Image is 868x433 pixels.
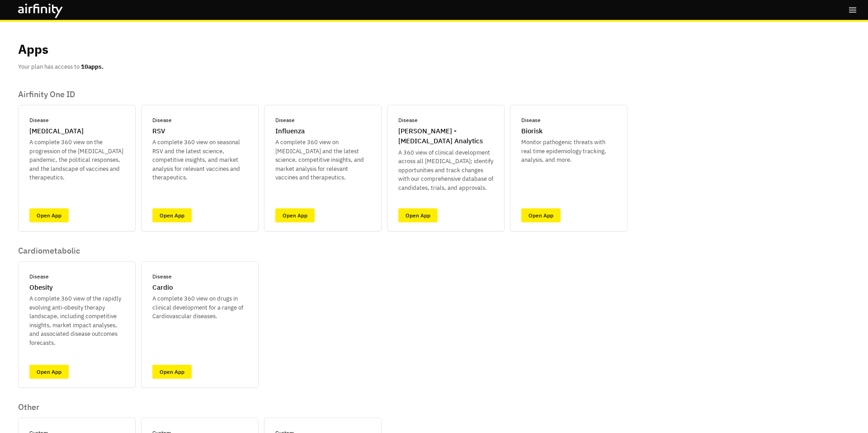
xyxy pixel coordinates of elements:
p: Biorisk [521,126,542,136]
b: 10 apps. [81,63,104,71]
p: Disease [398,116,418,124]
a: Open App [152,365,192,379]
p: Disease [521,116,541,124]
p: A complete 360 view on seasonal RSV and the latest science, competitive insights, and market anal... [152,138,247,182]
p: Airfinity One ID [18,89,627,99]
p: Your plan has access to [18,62,104,71]
p: Obesity [29,282,53,293]
p: Other [18,402,382,412]
p: Apps [18,40,48,59]
p: A complete 360 view on drugs in clinical development for a range of Cardiovascular diseases. [152,294,247,321]
a: Open App [29,208,69,222]
p: [MEDICAL_DATA] [29,126,84,136]
a: Open App [275,208,315,222]
p: Disease [152,116,172,124]
a: Open App [152,208,192,222]
p: A complete 360 view on the progression of the [MEDICAL_DATA] pandemic, the political responses, a... [29,138,124,182]
p: RSV [152,126,165,136]
a: Open App [521,208,561,222]
p: A 360 view of clinical development across all [MEDICAL_DATA]; identify opportunities and track ch... [398,148,493,193]
p: Disease [275,116,295,124]
p: Disease [29,116,49,124]
p: [PERSON_NAME] - [MEDICAL_DATA] Analytics [398,126,493,146]
p: Influenza [275,126,305,136]
p: A complete 360 view of the rapidly evolving anti-obesity therapy landscape, including competitive... [29,294,124,347]
a: Open App [29,365,69,379]
a: Open App [398,208,438,222]
p: Disease [29,273,49,281]
p: Disease [152,273,172,281]
p: Monitor pathogenic threats with real time epidemiology tracking, analysis, and more. [521,138,616,165]
p: A complete 360 view on [MEDICAL_DATA] and the latest science, competitive insights, and market an... [275,138,370,182]
p: Cardiometabolic [18,246,259,256]
p: Cardio [152,282,173,293]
